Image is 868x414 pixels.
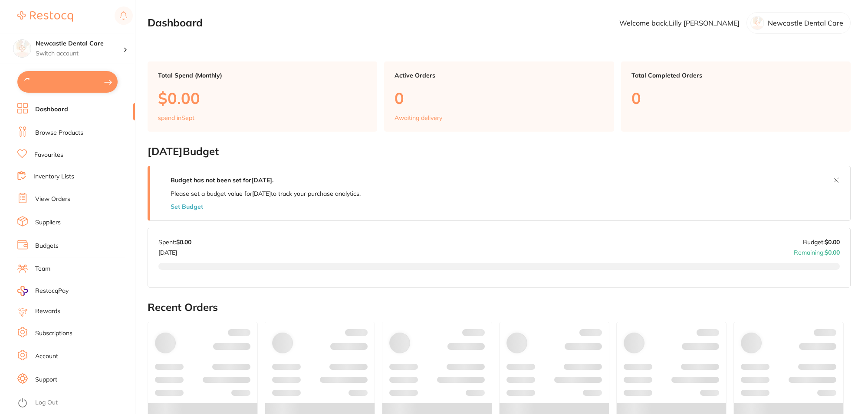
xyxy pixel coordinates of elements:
p: 0 [631,89,840,107]
p: 0 [395,89,603,107]
p: $0.00 [158,89,367,107]
a: Favourites [34,151,63,159]
a: Budgets [35,242,59,250]
p: Active Orders [395,72,603,79]
p: [DATE] [158,246,191,256]
a: Restocq Logo [17,6,73,26]
p: Spent: [158,239,191,246]
img: Restocq Logo [17,11,73,22]
a: Account [35,352,58,361]
a: View Orders [35,195,70,204]
a: Active Orders0Awaiting delivery [384,61,614,132]
button: Set Budget [171,203,203,210]
a: Total Completed Orders0 [621,61,851,132]
a: Support [35,375,57,384]
h2: Recent Orders [148,301,851,314]
p: Total Completed Orders [631,72,840,79]
p: Budget: [803,239,840,246]
h2: Dashboard [148,17,203,29]
a: Log Out [35,398,58,407]
a: Browse Products [35,129,83,137]
a: Team [35,265,50,273]
p: Awaiting delivery [395,114,442,121]
h2: [DATE] Budget [148,146,851,158]
strong: $0.00 [176,238,191,246]
span: RestocqPay [35,287,69,295]
strong: Budget has not been set for [DATE] . [171,176,273,184]
strong: $0.00 [825,249,840,256]
p: Please set a budget value for [DATE] to track your purchase analytics. [171,190,361,197]
img: RestocqPay [17,286,28,296]
h4: Newcastle Dental Care [36,39,123,48]
a: Suppliers [35,218,61,227]
a: Dashboard [35,105,68,114]
p: Switch account [36,49,123,58]
p: Remaining: [794,246,840,256]
p: Newcastle Dental Care [768,19,843,27]
p: Total Spend (Monthly) [158,72,367,79]
a: Subscriptions [35,329,72,338]
a: RestocqPay [17,286,69,296]
strong: $0.00 [825,238,840,246]
p: spend in Sept [158,114,194,121]
a: Rewards [35,307,60,316]
a: Total Spend (Monthly)$0.00spend inSept [148,61,377,132]
img: Newcastle Dental Care [13,40,31,57]
p: Welcome back, Lilly [PERSON_NAME] [619,19,740,27]
button: Log Out [17,396,132,410]
a: Inventory Lists [33,172,74,181]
